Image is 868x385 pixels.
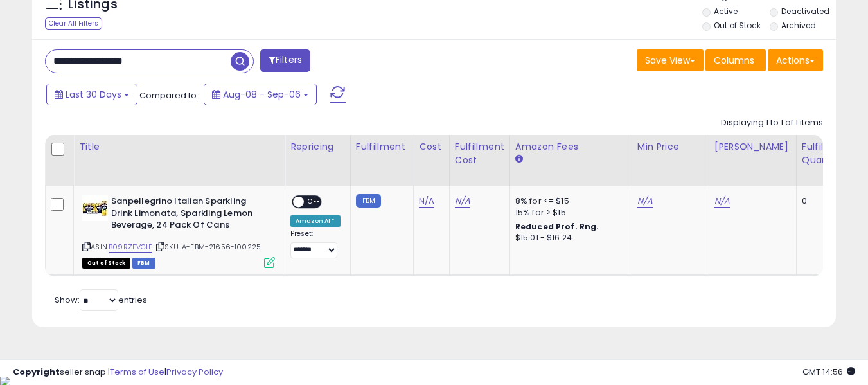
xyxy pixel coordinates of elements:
[802,140,846,167] div: Fulfillable Quantity
[82,195,275,267] div: ASIN:
[139,89,199,102] span: Compared to:
[419,195,434,208] a: N/A
[705,49,766,71] button: Columns
[781,6,829,17] label: Deactivated
[714,20,761,31] label: Out of Stock
[13,366,223,379] div: seller snap | |
[714,140,791,154] div: [PERSON_NAME]
[802,195,842,207] div: 0
[714,54,754,67] span: Columns
[356,140,408,154] div: Fulfillment
[781,20,816,31] label: Archived
[223,88,301,101] span: Aug-08 - Sep-06
[110,366,164,378] a: Terms of Use
[66,88,121,101] span: Last 30 Days
[46,84,137,105] button: Last 30 Days
[82,195,108,221] img: 51nlFQQ9X9L._SL40_.jpg
[515,140,626,154] div: Amazon Fees
[82,258,130,269] span: All listings that are currently out of stock and unavailable for purchase on Amazon
[260,49,310,72] button: Filters
[714,195,730,208] a: N/A
[356,194,381,208] small: FBM
[637,195,653,208] a: N/A
[132,258,155,269] span: FBM
[290,215,341,227] div: Amazon AI *
[637,49,704,71] button: Save View
[45,17,102,30] div: Clear All Filters
[721,117,823,129] div: Displaying 1 to 1 of 1 items
[455,140,504,167] div: Fulfillment Cost
[304,197,324,208] span: OFF
[515,233,622,244] div: $15.01 - $16.24
[111,195,267,235] b: Sanpellegrino Italian Sparkling Drink Limonata, Sparkling Lemon Beverage, 24 Pack Of Cans
[290,229,341,258] div: Preset:
[55,294,147,306] span: Show: entries
[802,366,855,378] span: 2025-10-7 14:56 GMT
[290,140,345,154] div: Repricing
[515,154,523,165] small: Amazon Fees.
[13,366,60,378] strong: Copyright
[109,242,152,253] a: B09RZFVC1F
[166,366,223,378] a: Privacy Policy
[714,6,738,17] label: Active
[419,140,444,154] div: Cost
[637,140,704,154] div: Min Price
[154,242,261,252] span: | SKU: A-FBM-21656-100225
[455,195,470,208] a: N/A
[515,221,599,232] b: Reduced Prof. Rng.
[515,207,622,219] div: 15% for > $15
[204,84,317,105] button: Aug-08 - Sep-06
[515,195,622,207] div: 8% for <= $15
[79,140,279,154] div: Title
[768,49,823,71] button: Actions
